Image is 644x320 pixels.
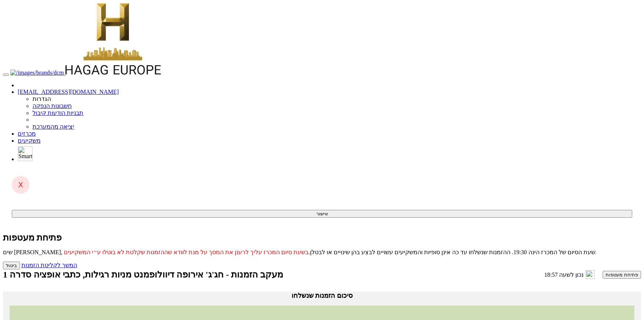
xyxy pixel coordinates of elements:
img: refresh-icon.png [586,270,595,279]
img: Auction Logo [65,3,161,75]
a: תבניות הודעות קיבול [32,110,83,116]
a: מכרזים [18,130,36,137]
li: הגדרות [32,95,641,102]
button: ביטול [3,262,20,269]
h1: מעקב הזמנות - חג'ג' אירופה דיוולופמנט מניות רגילות, כתבי אופציה סדרה 1 [3,269,283,280]
img: SmartBull Logo [18,146,32,161]
h1: פתיחת מעטפות [3,232,641,243]
span: סיכום הזמנות שנשלחו [292,292,353,299]
a: חשבונות הנפקה [32,103,72,109]
span: X [18,180,23,189]
button: פתיחת מעטפות [603,271,641,279]
a: המשך לקליטת הזמנות [21,262,77,268]
a: [EMAIL_ADDRESS][DOMAIN_NAME] [18,89,119,95]
p: נכון לשעה 18:57 [544,270,583,279]
img: /images/brands/dcm [10,69,64,76]
a: יציאה מהמערכת [32,123,74,130]
button: אישור [12,210,632,218]
a: משקיעים [18,137,41,144]
p: שים [PERSON_NAME], שעת הסיום של המכרז הינה 19:30. ההזמנות שנשלחו עד כה אינן סופיות והמשקיעים עשוי... [3,249,641,256]
span: בשעת סיום המכרז עליך לרענן את המסך על מנת לוודא שההזמנות שקלטת לא בוטלו ע״י המשקיעים. [64,249,596,255]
